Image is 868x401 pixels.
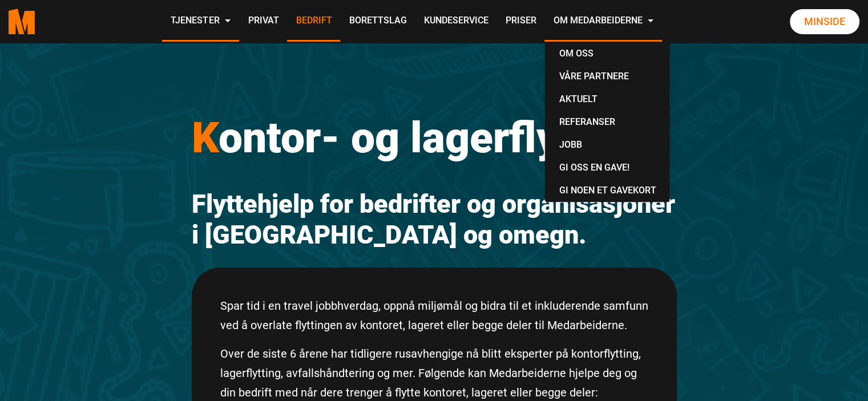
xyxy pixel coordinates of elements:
a: Våre partnere [550,65,665,88]
h2: Flyttehjelp for bedrifter og organisasjoner i [GEOGRAPHIC_DATA] og omegn. [192,189,677,250]
a: Aktuelt [550,88,665,111]
a: Jobb [550,133,665,156]
a: Gi oss en gave! [550,156,665,179]
h1: ontor- og lagerflytting [192,112,677,163]
a: Tjenester [162,1,239,42]
a: Gi noen et gavekort [550,179,665,202]
a: Priser [496,1,544,42]
a: Privat [239,1,287,42]
p: Spar tid i en travel jobbhverdag, oppnå miljømål og bidra til et inkluderende samfunn ved å overl... [220,296,648,335]
a: Referanser [550,111,665,133]
a: Bedrift [287,1,340,42]
a: Borettslag [340,1,415,42]
a: Kundeservice [415,1,496,42]
a: Om Medarbeiderne [544,1,662,42]
span: K [192,112,219,163]
a: Om oss [550,42,665,65]
a: Minside [790,9,859,34]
